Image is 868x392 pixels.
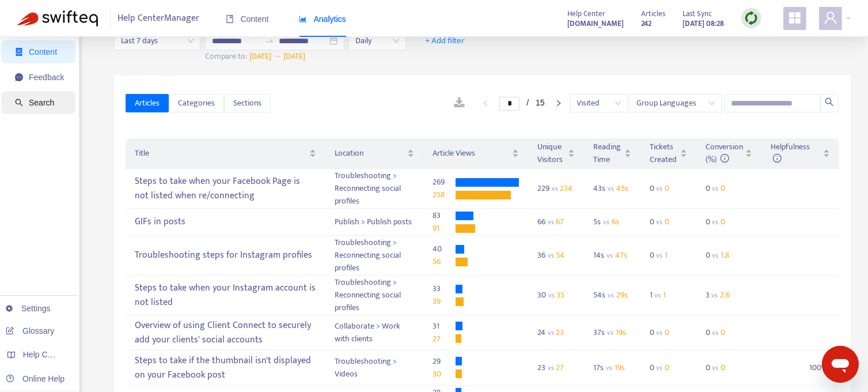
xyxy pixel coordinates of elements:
[325,236,423,276] td: Troubleshooting > Reconnecting social profiles
[721,361,725,374] span: 0
[15,99,23,107] span: search
[135,213,316,232] div: GIFs in posts
[126,94,169,112] button: Articles
[788,11,802,25] span: appstore
[712,327,718,338] span: vs
[224,94,271,112] button: Sections
[135,172,316,205] div: Steps to take when your Facebook Page is not listed when re/connecting
[612,215,619,228] span: 6 s
[650,216,673,228] div: 0
[433,255,456,268] div: 56
[15,48,23,56] span: container
[650,361,673,374] div: 0
[325,350,423,386] td: Troubleshooting > Videos
[706,249,730,262] div: 0
[433,282,456,295] div: 33
[299,14,346,24] span: Analytics
[616,182,628,195] span: 45 s
[325,209,423,236] td: Publish > Publish posts
[6,374,65,383] a: Online Help
[433,368,456,380] div: 30
[537,326,575,339] div: 24
[656,216,662,228] span: vs
[665,215,669,228] span: 0
[641,7,665,20] span: Articles
[560,182,573,195] span: 234
[824,11,837,25] span: user
[17,10,98,27] img: Swifteq
[712,362,718,374] span: vs
[706,140,743,166] span: Conversion (%)
[6,304,51,313] a: Settings
[650,141,678,166] span: Tickets Created
[656,327,662,338] span: vs
[135,246,316,265] div: Troubleshooting steps for Instagram profiles
[325,276,423,315] td: Troubleshooting > Reconnecting social profiles
[29,47,57,56] span: Content
[537,141,566,166] span: Unique Visitors
[593,361,631,374] div: 17 s
[721,326,725,339] span: 0
[552,183,558,194] span: vs
[548,362,554,374] span: vs
[548,216,554,228] span: vs
[233,97,261,110] span: Sections
[663,288,666,301] span: 1
[482,100,489,107] span: left
[636,95,715,112] span: Group Languages
[178,97,215,110] span: Categories
[249,50,271,63] span: [DATE]
[121,32,194,50] span: Last 7 days
[650,289,673,301] div: 1
[29,98,54,107] span: Search
[118,7,200,29] span: Help Center Manager
[721,248,729,262] span: 1.8
[650,182,673,195] div: 0
[169,94,224,112] button: Categories
[548,289,555,301] span: vs
[423,138,528,169] th: Article Views
[650,249,673,262] div: 0
[325,169,423,209] td: Troubleshooting > Reconnecting social profiles
[425,34,465,48] span: + Add filter
[557,288,565,301] span: 35
[226,14,269,24] span: Content
[744,11,759,25] img: sync.dc5367851b00ba804db3.png
[654,289,661,301] span: vs
[608,289,614,301] span: vs
[549,96,568,110] button: right
[608,183,614,194] span: vs
[433,333,456,345] div: 27
[556,215,564,228] span: 67
[6,326,54,336] a: Glossary
[556,326,564,339] span: 23
[528,138,584,169] th: Unique Visitors
[593,249,631,262] div: 14 s
[29,73,64,82] span: Feedback
[641,17,651,30] strong: 242
[665,248,668,262] span: 1
[567,17,624,30] a: [DOMAIN_NAME]
[606,362,612,374] span: vs
[607,250,613,261] span: vs
[593,216,631,228] div: 5 s
[665,182,669,195] span: 0
[135,316,316,349] div: Overview of using Client Connect to securely add your clients' social accounts
[433,176,456,189] div: 269
[656,183,662,194] span: vs
[665,326,669,339] span: 0
[822,346,859,383] iframe: Button to launch messaging window
[135,351,316,385] div: Steps to take if the thumbnail isn't displayed on your Facebook post
[283,50,305,63] span: [DATE]
[593,326,631,339] div: 37 s
[584,138,640,169] th: Reading Time
[712,250,718,261] span: vs
[577,95,621,112] span: Visited
[135,278,316,312] div: Steps to take when your Instagram account is not listed
[299,15,307,23] span: area-chart
[433,243,456,255] div: 40
[720,288,730,301] span: 2.6
[433,147,510,160] span: Article Views
[537,182,575,195] div: 229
